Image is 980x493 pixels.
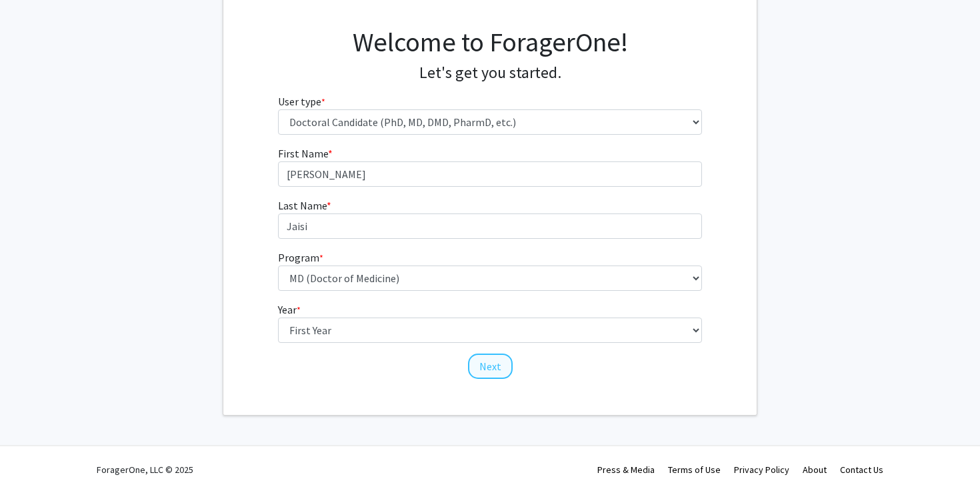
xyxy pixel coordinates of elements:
[97,446,193,493] div: ForagerOne, LLC © 2025
[597,464,655,476] a: Press & Media
[803,464,827,476] a: About
[278,199,327,212] span: Last Name
[278,93,325,109] label: User type
[278,26,703,58] h1: Welcome to ForagerOne!
[734,464,789,476] a: Privacy Policy
[10,433,57,483] iframe: Chat
[278,147,328,160] span: First Name
[468,354,513,379] button: Next
[668,464,721,476] a: Terms of Use
[840,464,883,476] a: Contact Us
[278,63,703,83] h4: Let's get you started.
[278,302,301,318] label: Year
[278,250,323,266] label: Program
